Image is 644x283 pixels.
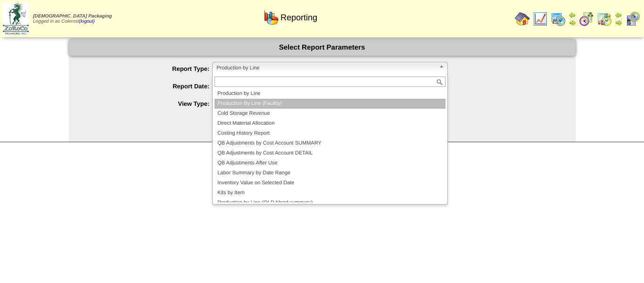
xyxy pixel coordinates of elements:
a: (logout) [79,19,95,24]
li: Production by Line [215,89,446,99]
li: Labor Summary by Date Range [215,168,446,178]
label: Report Date: [88,83,213,90]
img: line_graph.gif [533,11,548,26]
img: calendarblend.gif [579,11,594,26]
img: arrowleft.gif [569,11,576,19]
img: calendarprod.gif [551,11,566,26]
span: Production by Line [216,62,435,74]
img: arrowleft.gif [615,11,622,19]
li: QB Adjustments by Cost Account DETAIL [215,148,446,158]
li: QB Adjustments After Use [215,158,446,168]
li: Kits by Item [215,188,446,198]
li: QB Adjustments by Cost Account SUMMARY [215,138,446,148]
img: home.gif [515,11,530,26]
img: calendarinout.gif [597,11,612,26]
label: View Type: [88,100,213,107]
span: Logged in as Colerost [33,14,112,24]
li: Inventory Value on Selected Date [215,178,446,188]
li: Production By Line (Facility) [215,99,446,109]
div: Select Report Parameters [69,39,576,56]
span: Reporting [281,13,317,23]
img: graph.gif [264,10,279,25]
li: Direct Material Allocation [215,119,446,129]
li: Cold Storage Revenue [215,109,446,119]
li: Production by Line (OLD blend summary) [215,198,446,208]
label: Report Type: [88,65,213,72]
img: arrowright.gif [569,19,576,26]
span: [DEMOGRAPHIC_DATA] Packaging [33,14,112,19]
li: Costing History Report [215,129,446,138]
img: zoroco-logo-small.webp [3,3,29,34]
img: calendarcustomer.gif [625,11,640,26]
img: arrowright.gif [615,19,622,26]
